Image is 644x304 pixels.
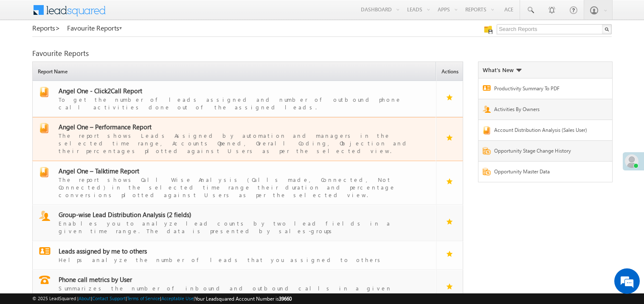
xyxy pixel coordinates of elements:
div: What's New [483,66,522,74]
a: report Angel One – Talktime ReportThe report shows Call Wise Analysis (Calls made, Connected, Not... [37,167,432,199]
span: Your Leadsquared Account Number is [195,296,292,302]
div: Summarizes the number of inbound and outbound calls in a given timeperiod by users [59,284,420,300]
span: Report Name [35,63,436,81]
span: > [55,23,60,33]
img: Manage all your saved reports! [484,25,492,34]
a: Favourite Reports [67,24,123,32]
img: report [39,211,50,221]
span: Actions [439,63,463,81]
span: Angel One – Talktime Report [59,167,139,175]
a: Activities By Owners [494,106,593,115]
div: To get the number of leads assigned and number of outbound phone call activities done out of the ... [59,95,420,111]
a: Terms of Service [127,296,160,301]
div: Favourite Reports [32,50,612,57]
span: 39660 [279,296,292,302]
img: report [39,123,49,133]
a: report Leads assigned by me to othersHelps analyze the number of leads that you assigned to others [37,247,432,264]
span: Angel One – Performance Report [59,123,152,131]
a: Opportunity Stage Change History [494,147,593,157]
img: report [39,167,49,177]
img: Report [483,106,491,113]
a: report Angel One – Performance ReportThe report shows Leads Assigned by automation and managers i... [37,123,432,155]
a: report Phone call metrics by UserSummarizes the number of inbound and outbound calls in a given t... [37,276,432,300]
a: report Angel One - Click2Call ReportTo get the number of leads assigned and number of outbound ph... [37,87,432,111]
div: The report shows Leads Assigned by automation and managers in the selected time range, Accounts O... [59,131,420,155]
img: Report [483,168,491,176]
span: Phone call metrics by User [59,275,132,284]
div: Enables you to analyze lead counts by two lead fields in a given time range. The data is presente... [59,219,420,235]
img: report [39,87,49,97]
a: About [79,296,91,301]
input: Search Reports [497,24,612,34]
a: Productivity Summary To PDF [494,85,593,95]
span: Leads assigned by me to others [59,247,147,255]
a: Acceptable Use [161,296,194,301]
img: What's new [516,69,522,72]
a: report Group-wise Lead Distribution Analysis (2 fields)Enables you to analyze lead counts by two ... [37,211,432,235]
img: Report [483,147,491,155]
a: Reports> [32,24,60,32]
img: Report [483,126,491,134]
span: Angel One - Click2Call Report [59,86,142,95]
div: The report shows Call Wise Analysis (Calls made, Connected, Not Connected) in the selected time r... [59,175,420,199]
span: © 2025 LeadSquared | | | | | [32,295,292,303]
img: report [39,247,51,255]
img: report [39,276,50,284]
a: Account Distribution Analysis (Sales User) [494,126,593,136]
a: Opportunity Master Data [494,168,593,178]
a: Contact Support [92,296,126,301]
div: Helps analyze the number of leads that you assigned to others [59,255,420,264]
span: Group-wise Lead Distribution Analysis (2 fields) [59,210,191,219]
img: Report [483,85,491,91]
